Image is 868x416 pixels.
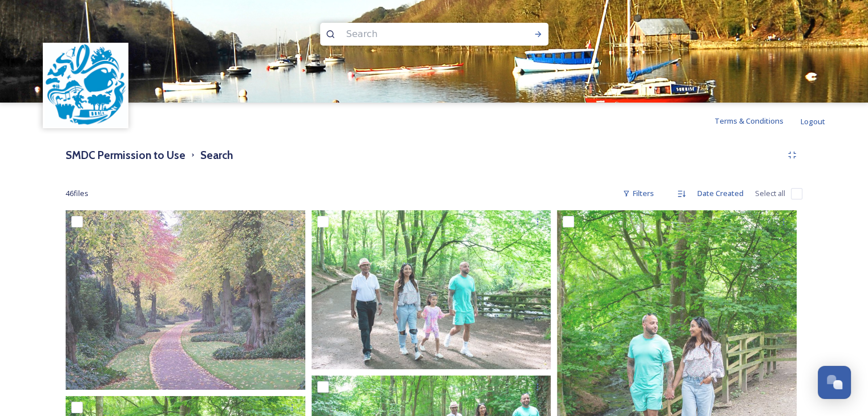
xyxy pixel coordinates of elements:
h3: Search [200,147,233,164]
span: 46 file s [66,188,88,199]
span: Terms & Conditions [714,116,784,126]
img: Biddulph Grange lime ave.JPG [66,210,305,390]
div: Date Created [692,182,749,205]
input: Search [341,22,497,47]
a: Terms & Conditions [714,114,801,128]
img: Enjoy-Staffordshire-colour-logo-just-roundel%20(Portrait)(300x300).jpg [45,44,127,127]
h3: SMDC Permission to Use [66,147,185,164]
button: Open Chat [818,366,851,399]
img: Biddulph Grange Country Park-32-Cathy%20Bower.jpg [312,210,551,369]
div: Filters [617,182,660,205]
span: Select all [755,188,785,199]
span: Logout [801,116,825,127]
